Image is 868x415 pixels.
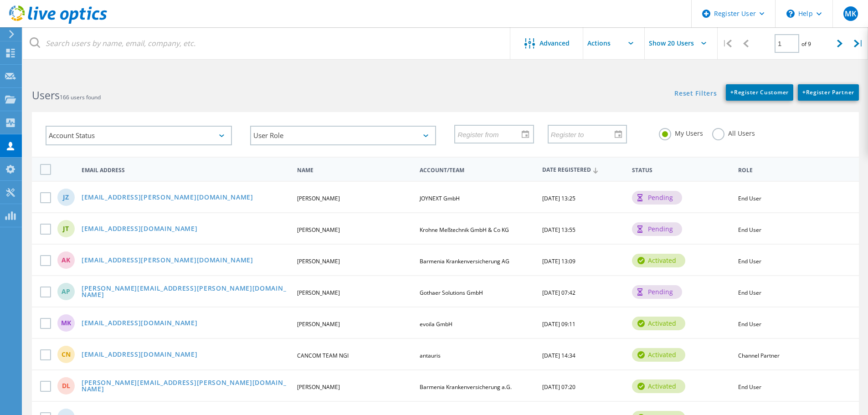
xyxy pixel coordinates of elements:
[738,383,761,391] span: End User
[542,226,575,234] span: [DATE] 13:55
[849,27,868,60] div: |
[542,289,575,297] span: [DATE] 07:42
[738,352,780,359] span: Channel Partner
[632,222,682,236] div: pending
[297,226,340,234] span: [PERSON_NAME]
[62,351,71,358] span: CN
[730,88,789,96] span: Register Customer
[632,317,685,330] div: activated
[632,191,682,205] div: pending
[82,320,198,328] a: [EMAIL_ADDRESS][DOMAIN_NAME]
[82,168,289,173] span: Email Address
[62,383,70,389] span: DL
[420,168,534,173] span: Account/Team
[798,84,859,101] a: +Register Partner
[82,379,289,394] a: [PERSON_NAME][EMAIL_ADDRESS][PERSON_NAME][DOMAIN_NAME]
[62,288,70,295] span: AP
[659,128,703,137] label: My Users
[542,320,575,328] span: [DATE] 09:11
[802,88,854,96] span: Register Partner
[845,10,856,17] span: MK
[23,27,511,59] input: Search users by name, email, company, etc.
[738,320,761,328] span: End User
[82,257,253,265] a: [EMAIL_ADDRESS][PERSON_NAME][DOMAIN_NAME]
[801,40,811,48] span: of 9
[420,383,512,391] span: Barmenia Krankenversicherung a.G.
[420,226,509,234] span: Krohne Meßtechnik GmbH & Co KG
[738,195,761,202] span: End User
[250,126,437,145] div: User Role
[82,225,198,233] a: [EMAIL_ADDRESS][DOMAIN_NAME]
[632,379,685,393] div: activated
[632,254,685,267] div: activated
[63,225,69,232] span: JT
[549,125,620,143] input: Register to
[297,352,349,359] span: CANCOM TEAM NGI
[542,352,575,359] span: [DATE] 14:34
[420,195,460,202] span: JOYNEXT GmbH
[63,194,69,200] span: JZ
[542,167,624,173] span: Date Registered
[9,19,107,26] a: Live Optics Dashboard
[726,84,793,101] a: +Register Customer
[738,168,845,173] span: Role
[420,320,452,328] span: evoila GmbH
[32,88,60,102] b: Users
[297,257,340,265] span: [PERSON_NAME]
[738,257,761,265] span: End User
[674,90,717,98] a: Reset Filters
[46,126,232,145] div: Account Status
[632,168,730,173] span: Status
[542,257,575,265] span: [DATE] 13:09
[82,194,253,202] a: [EMAIL_ADDRESS][PERSON_NAME][DOMAIN_NAME]
[738,226,761,234] span: End User
[542,195,575,202] span: [DATE] 13:25
[61,320,71,326] span: MK
[730,88,734,96] b: +
[786,10,795,18] svg: \n
[718,27,736,60] div: |
[297,289,340,297] span: [PERSON_NAME]
[60,93,101,101] span: 166 users found
[297,168,412,173] span: Name
[420,352,441,359] span: antauris
[632,348,685,362] div: activated
[802,88,806,96] b: +
[539,40,570,46] span: Advanced
[455,125,526,143] input: Register from
[420,289,483,297] span: Gothaer Solutions GmbH
[712,128,755,137] label: All Users
[738,289,761,297] span: End User
[62,257,70,263] span: AK
[420,257,509,265] span: Barmenia Krankenversicherung AG
[297,320,340,328] span: [PERSON_NAME]
[82,351,198,359] a: [EMAIL_ADDRESS][DOMAIN_NAME]
[632,285,682,299] div: pending
[542,383,575,391] span: [DATE] 07:20
[297,195,340,202] span: [PERSON_NAME]
[297,383,340,391] span: [PERSON_NAME]
[82,285,289,299] a: [PERSON_NAME][EMAIL_ADDRESS][PERSON_NAME][DOMAIN_NAME]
